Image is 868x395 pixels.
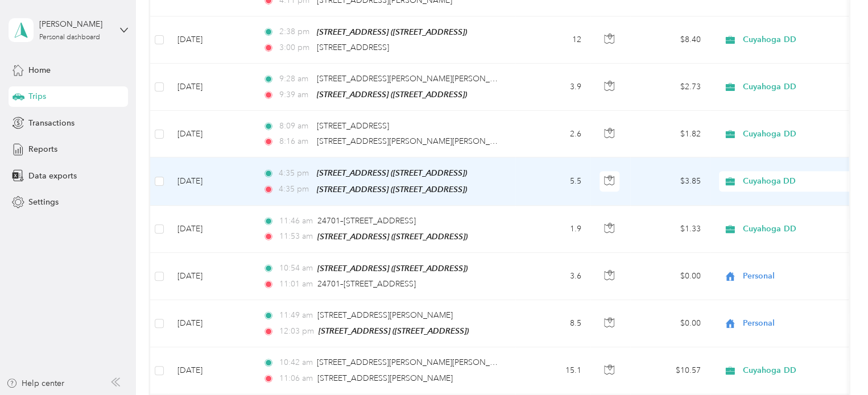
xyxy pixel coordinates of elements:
span: [STREET_ADDRESS] ([STREET_ADDRESS]) [317,185,467,194]
span: 10:54 am [279,262,312,275]
span: 11:46 am [279,215,312,227]
span: [STREET_ADDRESS][PERSON_NAME][PERSON_NAME] [317,74,515,84]
td: 3.6 [515,253,590,300]
span: 4:35 pm [279,183,311,196]
span: 24701–[STREET_ADDRESS] [317,279,416,289]
td: [DATE] [168,253,254,300]
td: [DATE] [168,64,254,111]
span: 10:42 am [279,356,311,369]
span: 11:01 am [279,278,312,290]
span: Cuyahoga DD [743,175,847,188]
span: [STREET_ADDRESS] [317,121,389,131]
span: Settings [28,196,59,208]
span: 9:39 am [279,89,311,101]
span: [STREET_ADDRESS] ([STREET_ADDRESS]) [317,232,468,241]
td: $3.85 [630,157,710,205]
span: Cuyahoga DD [743,81,847,93]
td: 3.9 [515,64,590,111]
span: 9:28 am [279,73,311,85]
td: 15.1 [515,347,590,394]
span: [STREET_ADDRESS][PERSON_NAME][PERSON_NAME] [317,136,515,146]
span: Cuyahoga DD [743,223,847,235]
td: $1.82 [630,111,710,157]
td: $10.57 [630,347,710,394]
span: [STREET_ADDRESS] ([STREET_ADDRESS]) [319,326,469,335]
span: [STREET_ADDRESS][PERSON_NAME] [317,373,453,383]
span: 11:06 am [279,372,312,385]
div: Personal dashboard [39,34,100,41]
td: $8.40 [630,16,710,64]
span: [STREET_ADDRESS][PERSON_NAME][PERSON_NAME] [317,357,515,367]
span: 8:09 am [279,120,311,132]
td: 5.5 [515,157,590,205]
span: Cuyahoga DD [743,34,847,46]
span: 11:49 am [279,309,312,322]
td: $1.33 [630,206,710,253]
span: 24701–[STREET_ADDRESS] [317,216,416,226]
div: [PERSON_NAME] [39,18,110,30]
td: [DATE] [168,300,254,347]
span: Personal [743,317,847,330]
td: $0.00 [630,300,710,347]
td: [DATE] [168,111,254,157]
span: 3:00 pm [279,41,311,54]
span: [STREET_ADDRESS] ([STREET_ADDRESS]) [317,264,468,273]
td: 8.5 [515,300,590,347]
span: 4:35 pm [279,167,311,180]
span: 2:38 pm [279,26,311,38]
td: [DATE] [168,347,254,394]
span: Transactions [28,117,75,129]
td: 2.6 [515,111,590,157]
td: [DATE] [168,206,254,253]
span: Personal [743,270,847,282]
span: 12:03 pm [279,325,313,338]
span: [STREET_ADDRESS][PERSON_NAME] [317,310,453,320]
span: Data exports [28,170,77,182]
span: 8:16 am [279,135,311,148]
span: Cuyahoga DD [743,364,847,377]
td: 12 [515,16,590,64]
td: 1.9 [515,206,590,253]
td: $2.73 [630,64,710,111]
button: Help center [6,377,64,389]
span: Trips [28,90,46,102]
span: [STREET_ADDRESS] ([STREET_ADDRESS]) [317,27,467,36]
td: [DATE] [168,157,254,205]
span: [STREET_ADDRESS] ([STREET_ADDRESS]) [317,90,467,99]
span: Cuyahoga DD [743,128,847,140]
span: [STREET_ADDRESS] [317,43,389,52]
span: Home [28,64,51,76]
iframe: Everlance-gr Chat Button Frame [804,331,868,395]
td: $0.00 [630,253,710,300]
span: 11:53 am [279,230,312,243]
span: [STREET_ADDRESS] ([STREET_ADDRESS]) [317,168,467,177]
span: Reports [28,143,57,155]
td: [DATE] [168,16,254,64]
